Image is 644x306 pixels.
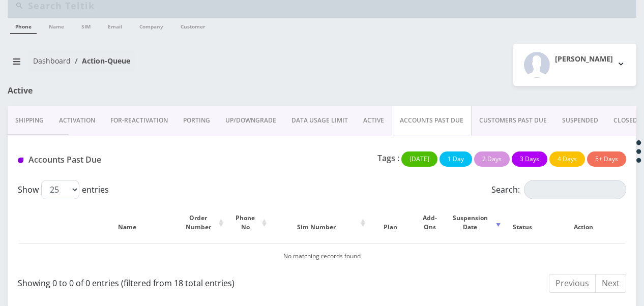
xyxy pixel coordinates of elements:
[513,44,636,86] button: [PERSON_NAME]
[542,203,625,242] th: Action
[587,151,626,167] button: 5+ Days
[555,55,613,64] h2: [PERSON_NAME]
[554,106,606,135] a: SUSPENDED
[33,56,71,66] a: Dashboard
[549,151,585,167] button: 4 Days
[51,106,103,135] a: Activation
[18,158,23,163] img: Accounts Past Due
[369,203,412,242] th: Plan
[524,180,626,199] input: Search:
[76,18,96,33] a: SIM
[474,151,510,167] button: 2 Days
[44,18,69,33] a: Name
[218,106,284,135] a: UP/DOWNGRADE
[270,203,368,242] th: Sim Number: activate to sort column ascending
[18,273,314,289] div: Showing 0 to 0 of 0 entries (filtered from 18 total entries)
[549,274,596,293] a: Previous
[440,151,472,167] button: 1 Day
[10,18,37,34] a: Phone
[227,203,269,242] th: Phone No: activate to sort column ascending
[491,180,626,199] label: Search:
[8,50,314,79] nav: breadcrumb
[18,155,211,165] h1: Accounts Past Due
[595,274,626,293] a: Next
[103,106,175,135] a: FOR-REActivation
[103,18,127,33] a: Email
[401,151,437,167] button: [DATE]
[8,86,207,96] h1: Active
[71,55,130,66] li: Action-Queue
[8,106,51,135] a: Shipping
[284,106,356,135] a: DATA USAGE LIMIT
[472,106,554,135] a: CUSTOMERS PAST DUE
[356,106,392,135] a: ACTIVE
[512,151,547,167] button: 3 Days
[19,243,625,269] td: No matching records found
[392,106,472,135] a: ACCOUNTS PAST DUE
[448,203,503,242] th: Suspension Date
[134,18,168,33] a: Company
[175,106,218,135] a: PORTING
[79,203,175,242] th: Name
[504,203,541,242] th: Status
[413,203,447,242] th: Add-Ons
[176,203,225,242] th: Order Number: activate to sort column ascending
[41,180,79,199] select: Showentries
[377,152,399,164] p: Tags :
[18,180,109,199] label: Show entries
[175,18,211,33] a: Customer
